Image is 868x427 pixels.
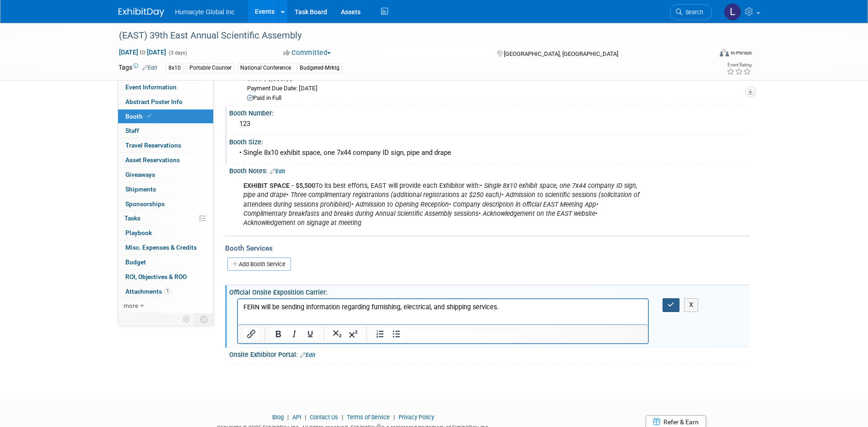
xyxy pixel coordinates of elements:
td: Personalize Event Tab Strip [179,313,195,325]
i: • Acknowledgement on signage at meeting [243,210,598,227]
div: 123 [236,117,743,131]
span: Attachments [125,288,171,295]
div: Booth Size: [229,135,750,147]
span: 1 [164,288,171,295]
a: Blog [272,414,284,421]
div: (EAST) 39th East Annual Scientific Assembly [116,27,698,44]
button: X [684,298,699,312]
span: [GEOGRAPHIC_DATA], [GEOGRAPHIC_DATA] [504,50,618,57]
a: Budget [118,255,213,269]
span: Asset Reservations [125,156,180,164]
a: Privacy Policy [399,414,434,421]
a: Misc. Expenses & Credits [118,241,213,255]
div: To its best efforts, EAST will provide each Exhibitor with: [237,177,649,232]
i: • Company description in official EAST Meeting App [449,201,596,208]
a: Sponsorships [118,197,213,211]
span: | [285,414,291,421]
div: Budgeted-Mrktg [297,63,342,73]
div: Paid in Full [247,94,743,103]
span: | [391,414,397,421]
div: 8x10 [166,63,183,73]
a: Add Booth Service [227,257,291,271]
div: Booth Notes: [229,164,750,176]
a: Event Information [118,80,213,94]
i: • Admission to Opening Reception [351,201,449,208]
span: Event Information [125,83,177,91]
span: Misc. Expenses & Credits [125,244,197,251]
a: Abstract Poster Info [118,95,213,109]
td: Toggle Event Tabs [194,313,213,325]
span: | [340,414,345,421]
a: Attachments1 [118,285,213,299]
a: Edit [142,65,157,71]
a: Travel Reservations [118,138,213,153]
span: Travel Reservations [125,142,181,149]
i: • Complimentary breakfasts and breaks during Annual Scientific Assembly sessions [243,201,598,218]
span: Tasks [124,214,140,222]
a: ROI, Objectives & ROO [118,270,213,284]
img: ExhibitDay [119,8,164,17]
button: Committed [280,48,334,58]
img: Linda Hamilton [724,3,741,21]
div: Portable Counter [187,63,234,73]
div: Payment Due Date: [DATE] [247,84,743,93]
div: Event Rating [727,63,751,67]
div: Event Format [658,48,752,61]
i: • Acknowledgement on the EAST website [479,210,595,218]
i: • Admission to scientific sessions (solicitation of attendees during sessions prohibited) [243,191,640,208]
span: Budget [125,258,146,266]
i: Booth reservation complete [147,114,151,119]
a: Playbook [118,226,213,240]
button: Superscript [345,328,361,340]
a: Tasks [118,211,213,225]
span: Shipments [125,186,156,193]
span: Booth [125,113,153,120]
a: Asset Reservations [118,153,213,167]
a: more [118,299,213,313]
div: Booth Number: [229,106,750,118]
button: Insert/edit link [243,328,259,340]
span: ROI, Objectives & ROO [125,273,187,280]
a: Shipments [118,182,213,197]
div: • Single 8x10 exhibit space, one 7x44 company ID sign, pipe and drape [236,146,743,160]
span: Humacyte Global Inc [175,8,235,16]
button: Bold [270,328,286,340]
a: Edit [270,168,285,175]
div: National Conference [237,63,294,73]
span: (3 days) [168,50,187,56]
a: Giveaways [118,168,213,182]
i: • Three complimentary registrations (additional registrations at $250 each) [286,191,501,199]
b: EXHIBIT SPACE ‐ $5,500 [243,182,315,190]
div: In-Person [730,49,752,56]
div: Reserved [236,61,743,103]
iframe: Rich Text Area [238,299,648,324]
a: Contact Us [310,414,338,421]
button: Subscript [329,328,345,340]
a: Terms of Service [347,414,390,421]
span: | [302,414,308,421]
span: to [138,49,147,56]
span: [DATE] [DATE] [119,48,167,56]
a: Booth [118,109,213,124]
a: Staff [118,124,213,138]
span: Giveaways [125,171,155,178]
button: Bullet list [388,328,404,340]
span: Abstract Poster Info [125,98,183,105]
div: Onsite Exhibitor Portal: [229,348,750,360]
span: Staff [125,127,139,134]
img: Format-Inperson.png [720,49,729,56]
span: Playbook [125,229,152,236]
button: Underline [302,328,318,340]
span: Search [682,9,703,16]
span: more [124,302,138,309]
button: Italic [286,328,302,340]
div: Official Onsite Exposition Carrier: [229,285,750,297]
div: Booth Services [225,243,750,253]
td: Tags [119,63,157,73]
span: Sponsorships [125,200,165,208]
a: API [292,414,301,421]
a: Search [670,4,712,20]
a: Edit [300,352,315,358]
